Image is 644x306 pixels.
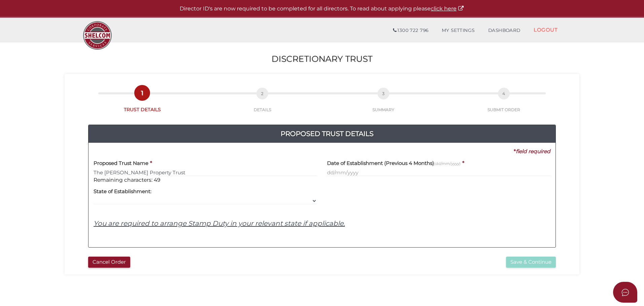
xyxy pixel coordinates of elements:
a: click here [431,5,464,12]
u: You are required to arrange Stamp Duty in your relevant state if applicable. [94,219,345,227]
input: dd/mm/yyyy [327,169,550,176]
a: 1TRUST DETAILS [81,94,203,113]
span: Remaining characters: 49 [94,177,160,183]
i: field required [516,148,550,155]
span: 2 [256,88,268,99]
a: 4SUBMIT ORDER [445,95,563,113]
a: LOGOUT [527,23,564,37]
h4: State of Establishment: [94,189,151,194]
a: MY SETTINGS [435,24,481,37]
small: (dd/mm/yyyy) [434,161,461,166]
span: 1 [136,87,148,99]
p: Director ID's are now required to be completed for all directors. To read about applying please [17,5,627,13]
h4: Date of Establishment (Previous 4 Months) [327,161,461,166]
button: Cancel Order [88,257,130,268]
button: Open asap [613,282,637,303]
button: Save & Continue [506,257,556,268]
img: Logo [80,18,115,53]
a: DASHBOARD [481,24,527,37]
span: 3 [378,88,389,99]
a: 1300 722 796 [386,24,435,37]
a: 2DETAILS [203,95,322,113]
span: 4 [498,88,510,99]
a: 3SUMMARY [322,95,445,113]
h4: Proposed Trust Name [94,161,148,166]
h4: Proposed Trust Details [94,128,561,139]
